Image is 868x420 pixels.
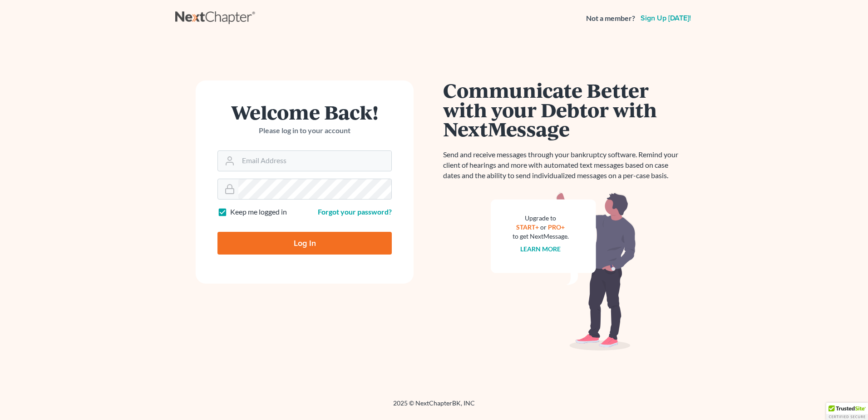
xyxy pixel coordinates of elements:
[491,192,636,351] img: nextmessage_bg-59042aed3d76b12b5cd301f8e5b87938c9018125f34e5fa2b7a6b67550977c72.svg
[230,207,287,217] label: Keep me logged in
[548,223,565,231] a: PRO+
[586,13,635,24] strong: Not a member?
[217,102,392,122] h1: Welcome Back!
[639,15,693,22] a: Sign up [DATE]!
[517,223,539,231] a: START+
[513,232,569,241] div: to get NextMessage.
[217,125,392,136] p: Please log in to your account
[238,151,391,171] input: Email Address
[318,207,392,216] a: Forgot your password?
[175,399,693,415] div: 2025 © NextChapterBK, INC
[443,80,684,139] h1: Communicate Better with your Debtor with NextMessage
[826,403,868,420] div: TrustedSite Certified
[521,245,561,253] a: Learn more
[217,232,392,255] input: Log In
[541,223,547,231] span: or
[443,150,684,181] p: Send and receive messages through your bankruptcy software. Remind your client of hearings and mo...
[513,214,569,223] div: Upgrade to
